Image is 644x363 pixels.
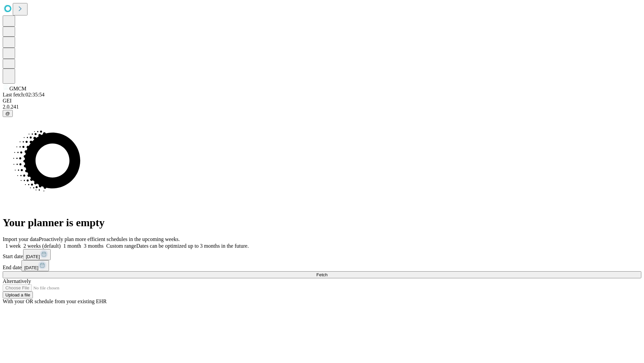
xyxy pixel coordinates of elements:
[3,92,45,97] span: Last fetch: 02:35:54
[316,272,327,277] span: Fetch
[5,243,21,249] span: 1 week
[84,243,104,249] span: 3 months
[3,236,39,242] span: Import your data
[23,243,61,249] span: 2 weeks (default)
[26,254,40,259] span: [DATE]
[5,111,10,116] span: @
[3,216,641,229] h1: Your planner is empty
[63,243,81,249] span: 1 month
[3,278,31,284] span: Alternatively
[21,260,49,271] button: [DATE]
[3,291,33,298] button: Upload a file
[3,104,641,110] div: 2.0.241
[9,86,26,91] span: GMCM
[24,265,38,270] span: [DATE]
[136,243,249,249] span: Dates can be optimized up to 3 months in the future.
[3,249,641,260] div: Start date
[3,298,107,304] span: With your OR schedule from your existing EHR
[39,236,180,242] span: Proactively plan more efficient schedules in the upcoming weeks.
[106,243,136,249] span: Custom range
[3,271,641,278] button: Fetch
[23,249,51,260] button: [DATE]
[3,98,641,104] div: GEI
[3,260,641,271] div: End date
[3,110,13,117] button: @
